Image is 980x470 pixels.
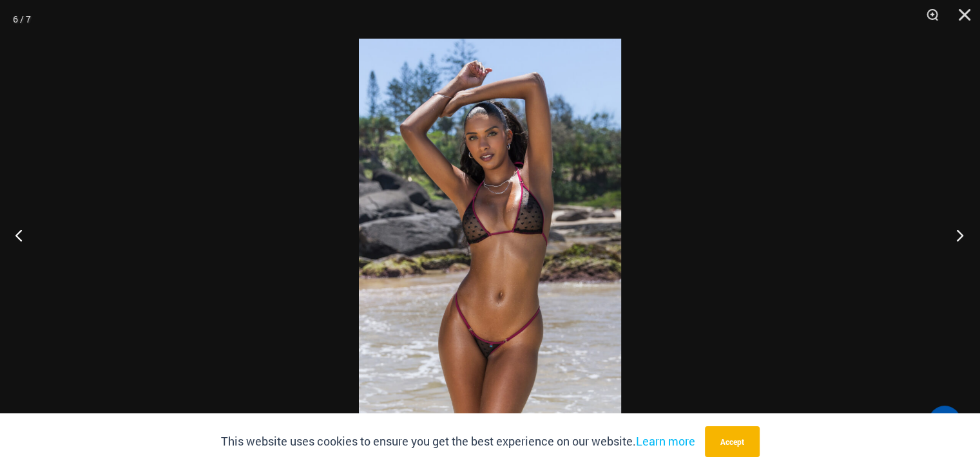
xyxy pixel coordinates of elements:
div: 6 / 7 [13,10,31,29]
a: Learn more [636,433,695,449]
button: Accept [705,426,760,457]
img: Cupids Kiss Hearts 312 Tri Top 449 Thong 06 [359,39,621,431]
p: This website uses cookies to ensure you get the best experience on our website. [221,432,695,451]
button: Next [932,203,980,267]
